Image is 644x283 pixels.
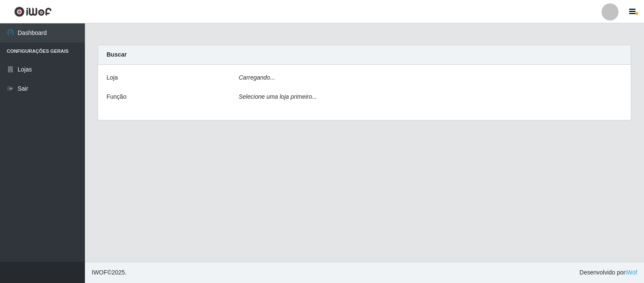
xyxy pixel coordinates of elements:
[239,93,317,100] i: Selecione uma loja primeiro...
[107,51,127,58] strong: Buscar
[107,73,118,82] label: Loja
[625,269,637,276] a: iWof
[239,74,275,81] i: Carregando...
[92,268,127,277] span: © 2025 .
[107,92,127,101] label: Função
[92,269,107,276] span: IWOF
[579,268,637,277] span: Desenvolvido por
[14,6,52,17] img: CoreUI Logo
